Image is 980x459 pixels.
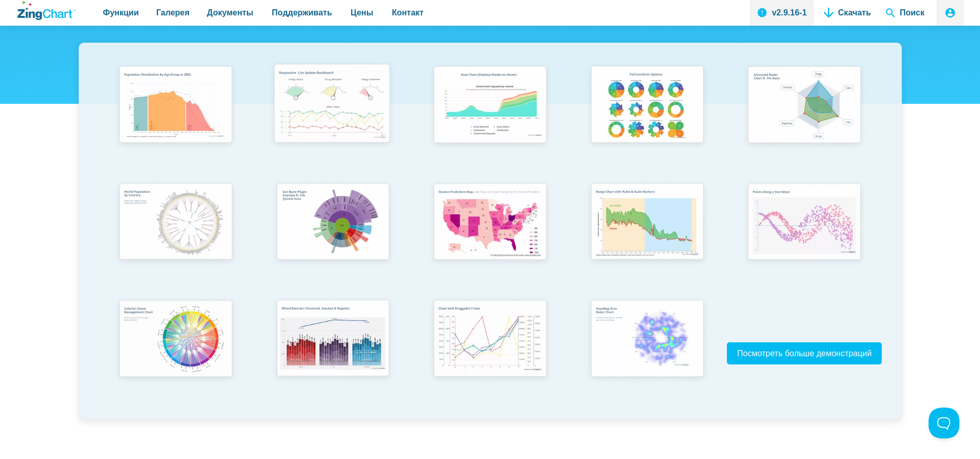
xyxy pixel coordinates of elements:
img: Смешанный набор данных (кластеризованный, сложенный и регулярный) [270,295,396,384]
img: Анимированная радарная диаграмма с данными о домашних животных [741,61,867,151]
img: Адаптивная панель управления с обновлениями в реальном времени [267,59,397,152]
a: Адаптивная панель управления с обновлениями в реальном времени [254,61,412,178]
img: Диаграмма диапазона с линейками и масштабными маркерами [584,178,710,268]
img: Диаграмма областей (отображает узлы при наведении курсора) [427,61,553,151]
a: Диаграмма с перетаскиваемой осью Y [412,295,569,412]
a: Карта прогнозов выборов [412,178,569,295]
img: Распределение населения по возрастным группам в 2052 году [113,61,238,151]
iframe: Переключить поддержку клиентов [929,408,959,438]
a: Точки вдоль синусоиды [726,178,883,295]
a: Распределение населения по возрастным группам в 2052 году [97,61,255,178]
a: Смешанный набор данных (кластеризованный, сложенный и регулярный) [254,295,412,412]
img: Диаграмма с перетаскиваемой осью Y [427,295,553,385]
font: Цены [351,8,373,17]
a: Диаграмма областей (отображает узлы при наведении курсора) [412,61,569,178]
img: Параметры преобразования круговой диаграммы [584,61,710,151]
font: Контакт [392,8,424,17]
a: Диаграмма диапазона с линейками и масштабными маркерами [568,178,726,295]
img: Точки вдоль синусоиды [741,178,867,268]
a: Население мира по странам [97,178,255,295]
font: Документы [207,8,253,17]
img: Цветная таблица аккордовых схем [113,295,238,385]
font: Функции [103,8,139,17]
a: Тепловая карта на радарной диаграмме [568,295,726,412]
font: Галерея [156,8,190,17]
a: Логотип ZingChart. Нажмите, чтобы вернуться на главную страницу. [17,1,76,20]
font: Посмотреть больше демонстраций [737,349,871,358]
img: Тепловая карта на радарной диаграмме [584,295,710,385]
img: Население мира по странам [113,178,238,268]
a: Цветная таблица аккордовых схем [97,295,255,412]
img: Карта прогнозов выборов [427,178,553,268]
a: Пример плагина Sun Burst с данными файловой системы [254,178,412,295]
a: Анимированная радарная диаграмма с данными о домашних животных [726,61,883,178]
a: Параметры преобразования круговой диаграммы [568,61,726,178]
a: Посмотреть больше демонстраций [727,342,882,364]
img: Пример плагина Sun Burst с данными файловой системы [270,178,396,268]
font: Поддерживать [272,8,332,17]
